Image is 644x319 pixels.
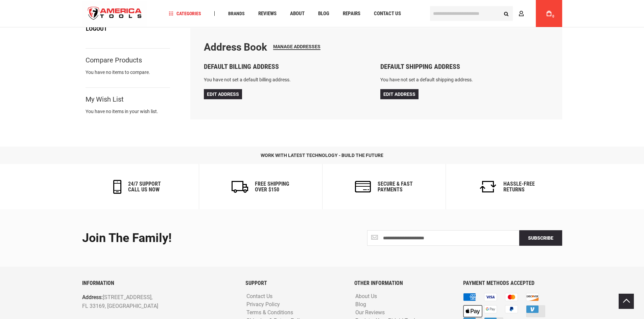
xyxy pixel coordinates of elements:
strong: My Wish List [86,96,124,102]
strong: Address Book [204,41,267,53]
span: About [290,11,305,16]
div: Join the Family! [82,232,317,245]
span: Edit Address [207,91,239,97]
h6: Hassle-Free Returns [503,181,535,193]
address: You have not set a default billing address. [204,75,372,84]
div: You have no items in your wish list. [86,108,170,115]
a: Categories [166,9,204,18]
span: Address: [82,294,103,300]
span: Default Billing Address [204,62,279,71]
button: Search [500,7,513,20]
a: Contact Us [371,9,404,18]
a: Privacy Policy [245,301,282,308]
span: Reviews [258,11,277,16]
a: Contact Us [245,293,274,300]
a: Edit Address [204,89,242,99]
span: Subscribe [528,235,553,241]
button: Subscribe [519,230,562,246]
a: Repairs [340,9,363,18]
a: Blog [315,9,332,18]
h6: secure & fast payments [378,181,413,193]
a: Edit Address [380,89,419,99]
img: America Tools [82,1,148,26]
address: You have not set a default shipping address. [380,75,549,84]
h6: INFORMATION [82,280,235,286]
span: Brands [228,11,245,16]
a: Blog [354,301,368,308]
a: Manage Addresses [273,44,320,50]
strong: Compare Products [86,57,142,63]
span: 0 [552,15,554,18]
span: Categories [169,11,201,16]
span: Default Shipping Address [380,62,460,71]
a: Our Reviews [354,310,386,316]
h6: 24/7 support call us now [128,181,161,193]
span: Repairs [343,11,360,16]
div: You have no items to compare. [86,69,170,82]
a: About Us [354,293,379,300]
h6: OTHER INFORMATION [354,280,453,286]
span: Blog [318,11,329,16]
h6: SUPPORT [245,280,344,286]
span: Edit Address [383,91,415,97]
h6: PAYMENT METHODS ACCEPTED [463,280,562,286]
a: Logout [84,24,110,34]
span: Manage Addresses [273,44,320,49]
a: store logo [82,1,148,26]
p: [STREET_ADDRESS], FL 33169, [GEOGRAPHIC_DATA] [82,293,205,310]
span: Contact Us [374,11,401,16]
a: Reviews [255,9,280,18]
a: Terms & Conditions [245,310,295,316]
h6: Free Shipping Over $150 [255,181,289,193]
a: Brands [225,9,248,18]
a: About [287,9,308,18]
